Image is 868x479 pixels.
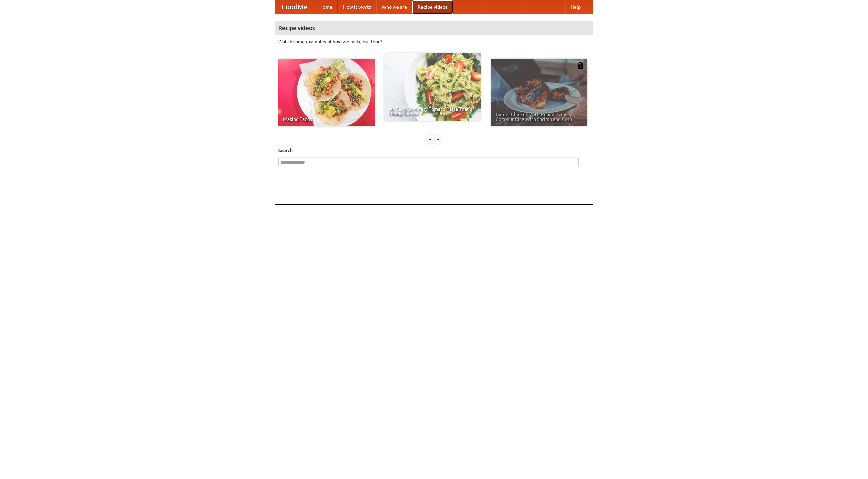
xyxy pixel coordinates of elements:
p: Watch some examples of how we make our food! [278,38,590,45]
img: 483408.png [577,62,584,69]
div: » [435,135,441,144]
a: Help [565,0,586,14]
a: Home [314,0,338,14]
h4: Recipe videos [275,21,593,35]
a: Recipe videos [412,0,453,14]
h5: Search [278,147,590,154]
span: Making Tacos [283,117,370,122]
a: How it works [338,0,376,14]
a: Making Tacos [278,59,375,126]
span: An Easy, Summery Tomato Pasta That's Ready for Fall [389,107,476,116]
a: An Easy, Summery Tomato Pasta That's Ready for Fall [384,53,481,121]
div: « [427,135,433,144]
a: FoodMe [275,0,314,14]
a: Who we are [376,0,412,14]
